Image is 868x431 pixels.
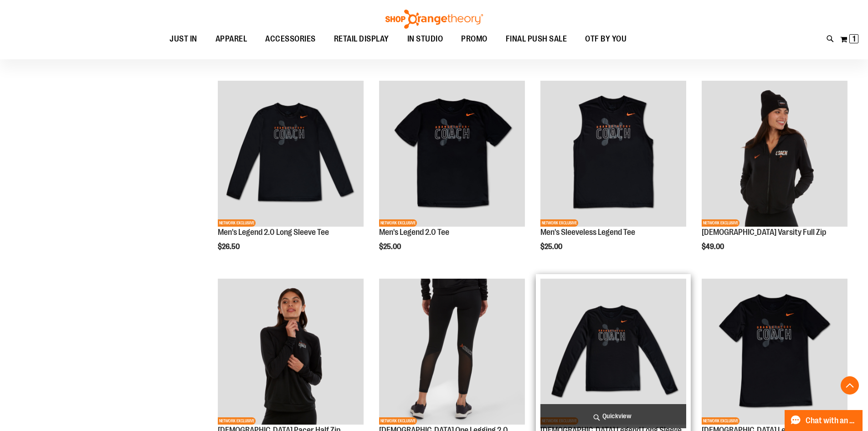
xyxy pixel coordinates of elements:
span: ACCESSORIES [265,29,316,49]
span: PROMO [461,29,488,49]
span: NETWORK EXCLUSIVE [218,219,256,227]
img: OTF Ladies Coach FA23 One Legging 2.0 - Black primary image [379,279,525,425]
img: OTF Ladies Coach FA23 Varsity Full Zip - Black primary image [702,81,847,227]
span: RETAIL DISPLAY [334,29,389,49]
a: Men's Sleeveless Legend Tee [540,228,635,237]
a: OTF Mens Coach FA23 Legend 2.0 LS Tee - Black primary imageNETWORK EXCLUSIVE [218,81,364,228]
span: NETWORK EXCLUSIVE [540,219,578,227]
img: OTF Ladies Coach FA23 Legend LS Tee - Black primary image [540,279,686,425]
div: product [697,76,852,274]
span: $25.00 [540,243,564,251]
img: OTF Ladies Coach FA23 Pacer Half Zip - Black primary image [218,279,364,425]
a: OTF Ladies Coach FA23 Legend LS Tee - Black primary imageNETWORK EXCLUSIVE [540,279,686,426]
span: JUST IN [169,29,197,49]
a: Men's Legend 2.0 Long Sleeve Tee [218,228,329,237]
a: [DEMOGRAPHIC_DATA] Varsity Full Zip [702,228,826,237]
a: OTF Mens Coach FA23 Legend 2.0 SS Tee - Black primary imageNETWORK EXCLUSIVE [379,81,525,228]
span: $49.00 [702,243,725,251]
a: OTF Ladies Coach FA23 Pacer Half Zip - Black primary imageNETWORK EXCLUSIVE [218,279,364,426]
img: OTF Mens Coach FA23 Legend 2.0 LS Tee - Black primary image [218,81,364,227]
div: product [375,76,529,274]
a: Quickview [540,404,686,428]
img: OTF Ladies Coach FA23 Legend SS Tee - Black primary image [702,279,847,425]
span: NETWORK EXCLUSIVE [379,219,417,227]
span: NETWORK EXCLUSIVE [218,417,256,425]
span: FINAL PUSH SALE [506,29,567,49]
span: NETWORK EXCLUSIVE [702,417,740,425]
a: OTF Ladies Coach FA23 One Legging 2.0 - Black primary imageNETWORK EXCLUSIVE [379,279,525,426]
span: OTF BY YOU [585,29,627,49]
a: OTF Mens Coach FA23 Legend Sleeveless Tee - Black primary imageNETWORK EXCLUSIVE [540,81,686,228]
a: OTF Ladies Coach FA23 Legend SS Tee - Black primary imageNETWORK EXCLUSIVE [702,279,847,426]
a: Men's Legend 2.0 Tee [379,228,449,237]
span: 1 [853,34,856,43]
a: OTF Ladies Coach FA23 Varsity Full Zip - Black primary imageNETWORK EXCLUSIVE [702,81,847,228]
span: NETWORK EXCLUSIVE [702,219,740,227]
span: $26.50 [218,243,241,251]
button: Chat with an Expert [785,410,863,431]
img: OTF Mens Coach FA23 Legend Sleeveless Tee - Black primary image [540,81,686,227]
span: Chat with an Expert [806,416,857,425]
span: IN STUDIO [407,29,443,49]
img: Shop Orangetheory [384,10,484,29]
div: product [213,76,368,274]
span: APPAREL [216,29,247,49]
button: Back To Top [841,376,859,395]
div: product [536,76,691,274]
span: $25.00 [379,243,402,251]
span: NETWORK EXCLUSIVE [379,417,417,425]
img: OTF Mens Coach FA23 Legend 2.0 SS Tee - Black primary image [379,81,525,227]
